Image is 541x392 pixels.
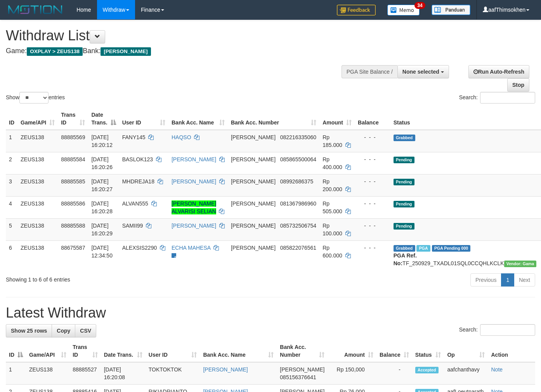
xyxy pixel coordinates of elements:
[88,108,119,130] th: Date Trans.: activate to sort column descending
[172,156,216,162] a: [PERSON_NAME]
[280,366,324,373] span: [PERSON_NAME]
[459,324,535,336] label: Search:
[280,134,316,140] span: Copy 082216335060 to clipboard
[355,108,390,130] th: Balance
[52,324,75,337] a: Copy
[390,108,540,130] th: Status
[480,92,535,104] input: Search:
[6,324,52,337] a: Show 25 rows
[122,245,157,251] span: ALEXSIS2290
[6,4,65,16] img: MOTION_logo.png
[394,201,414,207] span: Pending
[280,156,316,162] span: Copy 085865500064 to clipboard
[488,340,535,362] th: Action
[231,178,276,185] span: [PERSON_NAME]
[91,134,113,148] span: [DATE] 16:20:12
[146,340,200,362] th: User ID: activate to sort column ascending
[231,245,276,251] span: [PERSON_NAME]
[504,261,537,267] span: Vendor URL: https://trx31.1velocity.biz
[17,218,58,240] td: ZEUS138
[58,108,88,130] th: Trans ID: activate to sort column ascending
[91,178,113,192] span: [DATE] 16:20:27
[6,28,353,43] h1: Withdraw List
[432,5,470,15] img: panduan.png
[491,366,503,373] a: Note
[146,362,200,385] td: TOKTOKTOK
[414,2,425,9] span: 34
[342,65,397,78] div: PGA Site Balance /
[323,200,342,214] span: Rp 505.000
[468,65,529,78] a: Run Auto-Refresh
[6,47,353,55] h4: Game: Bank:
[17,196,58,218] td: ZEUS138
[390,240,540,270] td: TF_250929_TXADL01SQL0CCQHLKCLK
[323,156,342,170] span: Rp 400.000
[394,252,417,266] b: PGA Ref. No:
[397,65,449,78] button: None selected
[17,108,58,130] th: Game/API: activate to sort column ascending
[358,244,387,252] div: - - -
[6,152,17,174] td: 2
[231,156,276,162] span: [PERSON_NAME]
[6,174,17,196] td: 3
[101,362,146,385] td: [DATE] 16:20:08
[6,130,17,152] td: 1
[203,366,248,373] a: [PERSON_NAME]
[323,245,342,259] span: Rp 600.000
[6,362,26,385] td: 1
[280,223,316,229] span: Copy 085732506754 to clipboard
[280,200,316,207] span: Copy 081367986960 to clipboard
[231,223,276,229] span: [PERSON_NAME]
[514,273,535,287] a: Next
[91,200,113,214] span: [DATE] 16:20:28
[6,305,535,321] h1: Latest Withdraw
[27,47,83,56] span: OXPLAY > ZEUS138
[61,245,85,251] span: 88675587
[122,223,143,229] span: SAMII99
[394,223,414,230] span: Pending
[200,340,277,362] th: Bank Acc. Name: activate to sort column ascending
[26,340,69,362] th: Game/API: activate to sort column ascending
[172,200,216,214] a: [PERSON_NAME] ALVARISI SELIAN
[69,340,101,362] th: Trans ID: activate to sort column ascending
[122,156,153,162] span: BASLOK123
[323,134,342,148] span: Rp 185.000
[459,92,535,104] label: Search:
[122,178,154,185] span: MHDREJA18
[17,130,58,152] td: ZEUS138
[358,200,387,207] div: - - -
[61,223,85,229] span: 88885588
[6,218,17,240] td: 5
[122,200,148,207] span: ALVAN555
[394,157,414,163] span: Pending
[402,69,439,75] span: None selected
[11,328,47,334] span: Show 25 rows
[17,240,58,270] td: ZEUS138
[122,134,146,140] span: FANY145
[415,367,439,373] span: Accepted
[172,245,210,251] a: ECHA MAHESA
[6,340,26,362] th: ID: activate to sort column descending
[6,92,65,104] label: Show entries
[394,245,415,252] span: Grabbed
[69,362,101,385] td: 88885527
[323,223,342,237] span: Rp 100.000
[323,178,342,192] span: Rp 200.000
[172,178,216,185] a: [PERSON_NAME]
[358,155,387,163] div: - - -
[172,134,191,140] a: HAQSO
[394,179,414,185] span: Pending
[75,324,96,337] a: CSV
[6,108,17,130] th: ID
[91,245,113,259] span: [DATE] 12:34:50
[280,245,316,251] span: Copy 085822076561 to clipboard
[231,200,276,207] span: [PERSON_NAME]
[119,108,168,130] th: User ID: activate to sort column ascending
[91,156,113,170] span: [DATE] 16:20:26
[61,200,85,207] span: 88885586
[280,178,314,185] span: Copy 08992686375 to clipboard
[19,92,49,104] select: Showentries
[57,328,70,334] span: Copy
[6,240,17,270] td: 6
[358,178,387,185] div: - - -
